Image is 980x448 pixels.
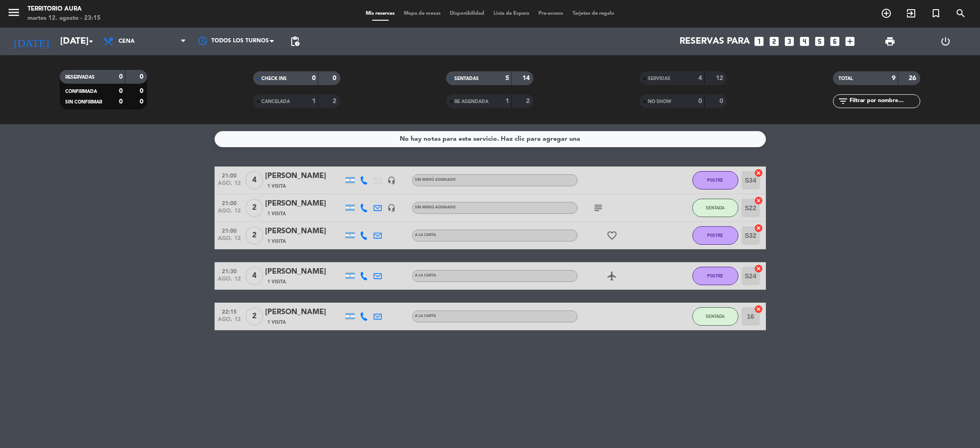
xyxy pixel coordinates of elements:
span: 21:00 [218,225,241,235]
span: NO SHOW [648,99,671,104]
button: POSTRE [692,267,738,285]
span: Tarjetas de regalo [568,11,619,16]
i: turned_in_not [930,8,941,19]
i: looks_3 [783,35,795,47]
div: [PERSON_NAME] [265,170,343,182]
button: POSTRE [692,226,738,245]
i: filter_list [838,96,849,107]
strong: 12 [716,75,725,81]
strong: 0 [312,75,316,81]
strong: 1 [505,98,509,104]
span: SERVIDAS [648,76,670,81]
span: CANCELADA [261,99,290,104]
strong: 9 [892,75,895,81]
span: Reservas para [680,36,750,47]
i: favorite_border [606,230,617,241]
strong: 0 [140,74,145,80]
span: 1 Visita [267,238,286,245]
span: 1 Visita [267,183,286,190]
strong: 4 [698,75,702,81]
span: Cena [119,38,135,45]
i: cancel [754,168,763,178]
strong: 0 [333,75,338,81]
span: Sin menú asignado [415,206,456,209]
strong: 0 [119,74,123,80]
span: pending_actions [289,36,300,47]
strong: 0 [119,98,123,105]
div: [PERSON_NAME] [265,266,343,278]
span: A LA CARTA [415,314,436,318]
div: [PERSON_NAME] [265,225,343,237]
span: SIN CONFIRMAR [65,100,102,104]
strong: 1 [312,98,316,104]
span: Sin menú asignado [415,178,456,182]
span: 22:15 [218,306,241,316]
i: looks_4 [799,35,810,47]
span: 1 Visita [267,319,286,326]
i: search [955,8,966,19]
span: ago. 12 [218,316,241,327]
strong: 0 [140,88,145,94]
span: POSTRE [707,273,723,278]
strong: 14 [522,75,532,81]
span: SENTADAS [454,76,479,81]
i: menu [7,6,21,19]
span: SENTADA [706,314,725,319]
span: 1 Visita [267,278,286,286]
strong: 2 [333,98,338,104]
span: ago. 12 [218,235,241,246]
span: ago. 12 [218,180,241,191]
div: TERRITORIO AURA [28,5,101,14]
strong: 0 [119,88,123,94]
i: looks_two [768,35,780,47]
div: No hay notas para este servicio. Haz clic para agregar una [400,134,580,144]
span: 21:00 [218,197,241,208]
div: martes 12. agosto - 23:15 [28,14,101,23]
span: A LA CARTA [415,233,436,237]
span: Disponibilidad [445,11,489,16]
span: print [884,36,895,47]
button: SENTADA [692,307,738,326]
i: headset_mic [387,204,396,212]
span: 1 Visita [267,210,286,218]
span: CONFIRMADA [65,89,97,94]
div: LOG OUT [918,28,973,55]
strong: 0 [140,98,145,105]
i: power_settings_new [940,36,951,47]
span: 21:30 [218,265,241,276]
button: POSTRE [692,171,738,190]
strong: 0 [719,98,725,104]
i: looks_6 [829,35,841,47]
i: cancel [754,196,763,205]
div: [PERSON_NAME] [265,198,343,210]
i: looks_5 [814,35,826,47]
span: RE AGENDADA [454,99,488,104]
i: [DATE] [7,31,56,52]
span: POSTRE [707,233,723,238]
span: A LA CARTA [415,274,436,277]
button: menu [7,6,21,23]
i: airplanemode_active [606,270,617,281]
i: arrow_drop_down [85,36,96,47]
button: SENTADA [692,199,738,217]
span: 21:00 [218,170,241,180]
i: add_box [844,35,856,47]
i: cancel [754,304,763,314]
span: 2 [245,199,263,217]
i: looks_one [753,35,765,47]
span: ago. 12 [218,276,241,287]
strong: 2 [526,98,532,104]
span: 2 [245,307,263,326]
span: Mis reservas [361,11,399,16]
div: [PERSON_NAME] [265,306,343,318]
span: Lista de Espera [489,11,534,16]
input: Filtrar por nombre... [849,96,920,106]
span: Pre-acceso [534,11,568,16]
i: cancel [754,264,763,273]
span: TOTAL [838,76,853,81]
span: CHECK INS [261,76,287,81]
i: cancel [754,224,763,233]
span: 4 [245,171,263,190]
span: Mapa de mesas [399,11,445,16]
i: subject [593,202,604,213]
